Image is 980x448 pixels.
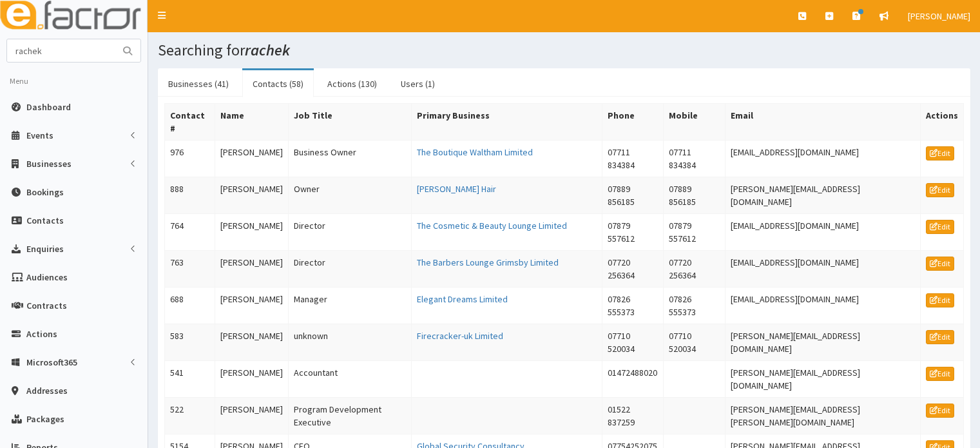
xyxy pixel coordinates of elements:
[412,104,602,141] th: Primary Business
[26,328,57,340] span: Actions
[725,141,921,177] td: [EMAIL_ADDRESS][DOMAIN_NAME]
[165,398,215,434] td: 522
[288,104,411,141] th: Job Title
[602,104,664,141] th: Phone
[165,324,215,361] td: 583
[215,214,288,251] td: [PERSON_NAME]
[288,214,411,251] td: Director
[215,177,288,214] td: [PERSON_NAME]
[158,42,970,59] h1: Searching for
[602,177,664,214] td: 07889 856185
[926,404,954,418] a: Edit
[165,141,215,177] td: 976
[920,104,963,141] th: Actions
[926,257,954,271] a: Edit
[26,243,64,255] span: Enquiries
[288,398,411,434] td: Program Development Executive
[926,293,954,307] a: Edit
[288,177,411,214] td: Owner
[245,40,290,60] i: rachek
[288,324,411,361] td: unknown
[288,251,411,287] td: Director
[26,130,53,141] span: Events
[26,385,68,396] span: Addresses
[215,287,288,324] td: [PERSON_NAME]
[725,287,921,324] td: [EMAIL_ADDRESS][DOMAIN_NAME]
[602,141,664,177] td: 07711 834384
[242,70,314,97] a: Contacts (58)
[165,251,215,287] td: 763
[215,398,288,434] td: [PERSON_NAME]
[26,101,71,113] span: Dashboard
[215,324,288,361] td: [PERSON_NAME]
[725,177,921,214] td: [PERSON_NAME][EMAIL_ADDRESS][DOMAIN_NAME]
[417,220,567,231] a: The Cosmetic & Beauty Lounge Limited
[602,398,664,434] td: 01522 837259
[26,158,72,170] span: Businesses
[215,361,288,398] td: [PERSON_NAME]
[288,287,411,324] td: Manager
[725,324,921,361] td: [PERSON_NAME][EMAIL_ADDRESS][DOMAIN_NAME]
[165,104,215,141] th: Contact #
[602,287,664,324] td: 07826 555373
[664,214,725,251] td: 07879 557612
[725,361,921,398] td: [PERSON_NAME][EMAIL_ADDRESS][DOMAIN_NAME]
[725,398,921,434] td: [PERSON_NAME][EMAIL_ADDRESS][PERSON_NAME][DOMAIN_NAME]
[26,356,77,368] span: Microsoft365
[215,104,288,141] th: Name
[664,177,725,214] td: 07889 856185
[26,413,64,425] span: Packages
[725,251,921,287] td: [EMAIL_ADDRESS][DOMAIN_NAME]
[664,141,725,177] td: 07711 834384
[664,324,725,361] td: 07710 520034
[602,361,664,398] td: 01472488020
[417,293,508,305] a: Elegant Dreams Limited
[926,367,954,381] a: Edit
[602,214,664,251] td: 07879 557612
[26,186,64,198] span: Bookings
[417,257,559,268] a: The Barbers Lounge Grimsby Limited
[215,251,288,287] td: [PERSON_NAME]
[7,39,115,62] input: Search...
[165,361,215,398] td: 541
[664,104,725,141] th: Mobile
[602,251,664,287] td: 07720 256364
[602,324,664,361] td: 07710 520034
[215,141,288,177] td: [PERSON_NAME]
[317,70,387,97] a: Actions (130)
[417,330,503,342] a: Firecracker-uk Limited
[926,146,954,161] a: Edit
[165,287,215,324] td: 688
[288,141,411,177] td: Business Owner
[926,330,954,344] a: Edit
[390,70,445,97] a: Users (1)
[165,214,215,251] td: 764
[926,220,954,234] a: Edit
[288,361,411,398] td: Accountant
[664,287,725,324] td: 07826 555373
[158,70,239,97] a: Businesses (41)
[417,183,496,195] a: [PERSON_NAME] Hair
[26,215,64,226] span: Contacts
[26,300,67,311] span: Contracts
[926,183,954,197] a: Edit
[725,214,921,251] td: [EMAIL_ADDRESS][DOMAIN_NAME]
[26,271,68,283] span: Audiences
[908,10,970,22] span: [PERSON_NAME]
[664,251,725,287] td: 07720 256364
[417,146,533,158] a: The Boutique Waltham Limited
[725,104,921,141] th: Email
[165,177,215,214] td: 888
